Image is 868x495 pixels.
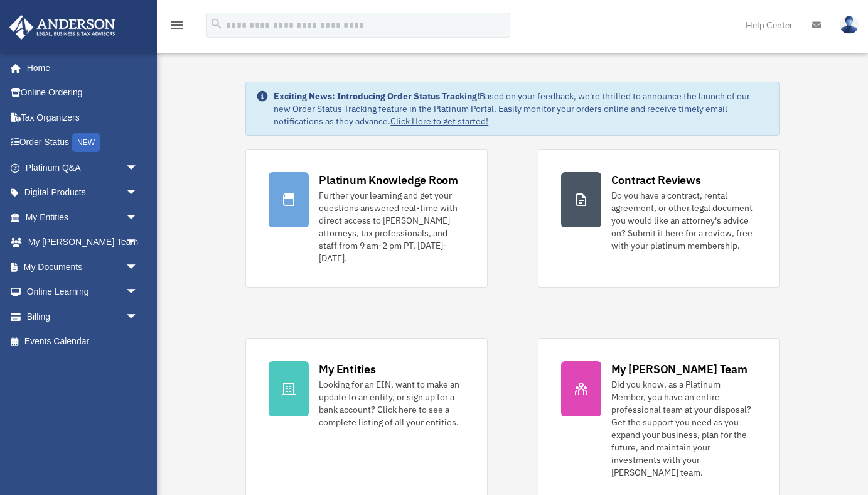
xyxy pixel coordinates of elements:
a: Online Learningarrow_drop_down [9,280,157,305]
i: search [210,17,223,31]
div: My [PERSON_NAME] Team [611,361,747,377]
span: arrow_drop_down [126,180,151,206]
a: Events Calendar [9,329,157,354]
div: Did you know, as a Platinum Member, you have an entire professional team at your disposal? Get th... [611,378,756,479]
a: My Entitiesarrow_drop_down [9,205,157,230]
div: Do you have a contract, rental agreement, or other legal document you would like an attorney's ad... [611,189,756,252]
div: Contract Reviews [611,172,701,188]
div: My Entities [319,361,375,377]
a: My Documentsarrow_drop_down [9,254,157,280]
a: Home [9,55,151,80]
div: Looking for an EIN, want to make an update to an entity, or sign up for a bank account? Click her... [319,378,464,428]
a: Tax Organizers [9,105,157,130]
span: arrow_drop_down [126,280,151,305]
img: Anderson Advisors Platinum Portal [6,15,119,40]
span: arrow_drop_down [126,230,151,256]
div: NEW [72,133,100,152]
img: User Pic [840,16,859,34]
a: Billingarrow_drop_down [9,304,157,329]
a: Digital Productsarrow_drop_down [9,180,157,205]
div: Platinum Knowledge Room [319,172,458,188]
a: My [PERSON_NAME] Teamarrow_drop_down [9,230,157,255]
a: Order StatusNEW [9,130,157,156]
strong: Exciting News: Introducing Order Status Tracking! [274,90,480,102]
a: menu [169,22,185,33]
span: arrow_drop_down [126,205,151,231]
div: Based on your feedback, we're thrilled to announce the launch of our new Order Status Tracking fe... [274,90,768,128]
span: arrow_drop_down [126,155,151,181]
a: Online Ordering [9,80,157,106]
span: arrow_drop_down [126,304,151,330]
a: Platinum Q&Aarrow_drop_down [9,155,157,180]
div: Further your learning and get your questions answered real-time with direct access to [PERSON_NAM... [319,189,464,264]
i: menu [169,18,185,33]
a: Platinum Knowledge Room Further your learning and get your questions answered real-time with dire... [245,149,487,288]
a: Contract Reviews Do you have a contract, rental agreement, or other legal document you would like... [538,149,780,288]
a: Click Here to get started! [390,116,488,127]
span: arrow_drop_down [126,254,151,280]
